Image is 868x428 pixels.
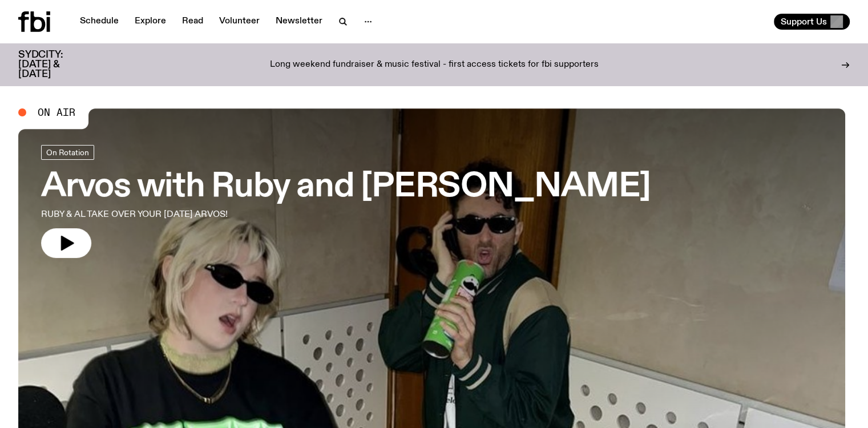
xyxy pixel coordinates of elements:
[41,145,94,160] a: On Rotation
[269,14,329,30] a: Newsletter
[18,50,91,79] h3: SYDCITY: [DATE] & [DATE]
[212,14,267,30] a: Volunteer
[46,148,89,156] span: On Rotation
[41,171,651,203] h3: Arvos with Ruby and [PERSON_NAME]
[270,60,599,70] p: Long weekend fundraiser & music festival - first access tickets for fbi supporters
[41,208,333,221] p: RUBY & AL TAKE OVER YOUR [DATE] ARVOS!
[73,14,126,30] a: Schedule
[774,14,850,30] button: Support Us
[38,107,75,118] span: On Air
[175,14,210,30] a: Read
[41,145,651,258] a: Arvos with Ruby and [PERSON_NAME]RUBY & AL TAKE OVER YOUR [DATE] ARVOS!
[128,14,173,30] a: Explore
[781,17,827,27] span: Support Us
